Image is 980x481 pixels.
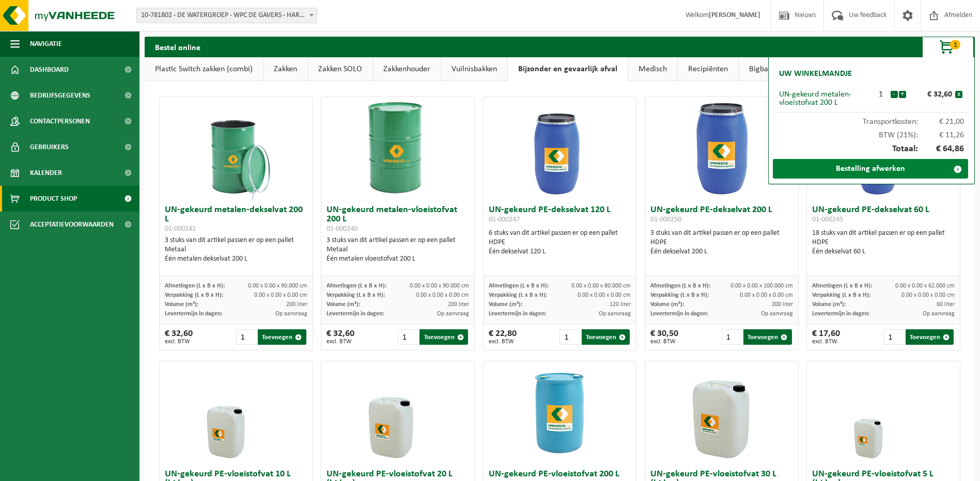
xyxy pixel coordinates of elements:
input: 1 [883,329,904,345]
span: 01-000245 [812,216,843,223]
span: 10-781802 - DE WATERGROEP - WPC DE GAVERS - HARELBEKE [137,8,317,23]
button: - [891,91,898,98]
span: 200 liter [448,301,469,308]
span: Kalender [30,160,62,186]
span: Volume (m³): [650,301,684,308]
input: 1 [236,329,257,345]
span: 01-000240 [326,225,357,233]
span: Contactpersonen [30,108,90,134]
div: 18 stuks van dit artikel passen er op een pallet [812,229,955,256]
span: 200 liter [772,301,793,308]
button: + [899,91,906,98]
div: HDPE [812,238,955,247]
a: Medisch [628,57,677,81]
a: Zakkenhouder [373,57,441,81]
img: 01-000247 [508,97,611,200]
span: excl. BTW [650,339,678,345]
span: 0.00 x 0.00 x 0.00 cm [740,292,793,298]
button: x [955,91,962,98]
div: € 32,60 [326,329,354,345]
span: Afmetingen (L x B x H): [650,283,710,289]
span: Volume (m³): [165,301,198,308]
div: HDPE [489,238,631,247]
span: Afmetingen (L x B x H): [326,283,386,289]
span: 10-781802 - DE WATERGROEP - WPC DE GAVERS - HARELBEKE [136,8,317,23]
div: € 32,60 [165,329,193,345]
img: 01-000592 [670,361,773,464]
span: Op aanvraag [599,311,631,317]
span: 1 [950,40,960,50]
span: 01-000247 [489,216,520,223]
span: 0.00 x 0.00 x 62.000 cm [895,283,955,289]
span: Afmetingen (L x B x H): [165,283,225,289]
a: Vuilnisbakken [441,57,507,81]
div: 1 [872,90,890,99]
button: Toevoegen [582,329,630,345]
img: 01-000240 [346,97,449,200]
span: Afmetingen (L x B x H): [489,283,549,289]
span: 0.00 x 0.00 x 0.00 cm [416,292,469,298]
img: 01-000611 [346,361,449,464]
button: Toevoegen [906,329,954,345]
span: Levertermijn in dagen: [165,311,222,317]
button: 1 [922,37,974,57]
span: Verpakking (L x B x H): [326,292,385,298]
div: 3 stuks van dit artikel passen er op een pallet [650,229,793,256]
div: Totaal: [774,139,969,159]
h3: UN-gekeurd PE-dekselvat 60 L [812,205,955,226]
h3: UN-gekeurd metalen-dekselvat 200 L [165,205,307,233]
div: Metaal [165,245,307,254]
h3: UN-gekeurd PE-dekselvat 120 L [489,205,631,226]
span: Afmetingen (L x B x H): [812,283,872,289]
div: € 17,60 [812,329,840,345]
span: excl. BTW [165,339,193,345]
div: € 22,80 [489,329,517,345]
div: HDPE [650,238,793,247]
span: 0.00 x 0.00 x 90.000 cm [410,283,469,289]
span: Volume (m³): [326,301,360,308]
span: excl. BTW [489,339,517,345]
span: 0.00 x 0.00 x 0.00 cm [254,292,307,298]
img: 01-000250 [670,97,773,200]
img: 01-000241 [184,97,288,200]
div: Transportkosten: [774,113,969,126]
span: 0.00 x 0.00 x 100.000 cm [730,283,793,289]
span: 200 liter [286,301,307,308]
span: Verpakking (L x B x H): [165,292,223,298]
span: 01-000250 [650,216,681,223]
span: Levertermijn in dagen: [489,311,546,317]
img: 01-000249 [508,361,611,464]
span: 0.00 x 0.00 x 0.00 cm [901,292,955,298]
span: Levertermijn in dagen: [650,311,708,317]
div: € 30,50 [650,329,678,345]
span: excl. BTW [812,339,840,345]
a: Plastic Switch zakken (combi) [145,57,263,81]
span: € 64,86 [918,145,965,154]
div: Één metalen dekselvat 200 L [165,254,307,264]
div: UN-gekeurd metalen-vloeistofvat 200 L [779,90,872,107]
img: 01-999903 [184,361,288,464]
h2: Uw winkelmandje [774,62,857,85]
h2: Bestel online [145,37,211,57]
div: Één dekselvat 120 L [489,247,631,256]
span: Levertermijn in dagen: [326,311,384,317]
button: Toevoegen [743,329,791,345]
h3: UN-gekeurd metalen-vloeistofvat 200 L [326,205,469,233]
div: € 32,60 [909,90,955,99]
button: Toevoegen [258,329,306,345]
span: Volume (m³): [812,301,846,308]
img: 01-999902 [832,361,935,464]
span: Op aanvraag [437,311,469,317]
span: € 11,26 [918,131,965,139]
span: 0.00 x 0.00 x 80.000 cm [571,283,631,289]
div: 3 stuks van dit artikel passen er op een pallet [326,236,469,264]
strong: [PERSON_NAME] [709,11,760,19]
span: 0.00 x 0.00 x 0.00 cm [578,292,631,298]
div: Één metalen vloeistofvat 200 L [326,254,469,264]
div: 3 stuks van dit artikel passen er op een pallet [165,236,307,264]
a: Bigbags [739,57,786,81]
div: Één dekselvat 200 L [650,247,793,256]
a: Bestelling afwerken [773,159,968,179]
span: Navigatie [30,31,62,57]
span: Levertermijn in dagen: [812,311,869,317]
